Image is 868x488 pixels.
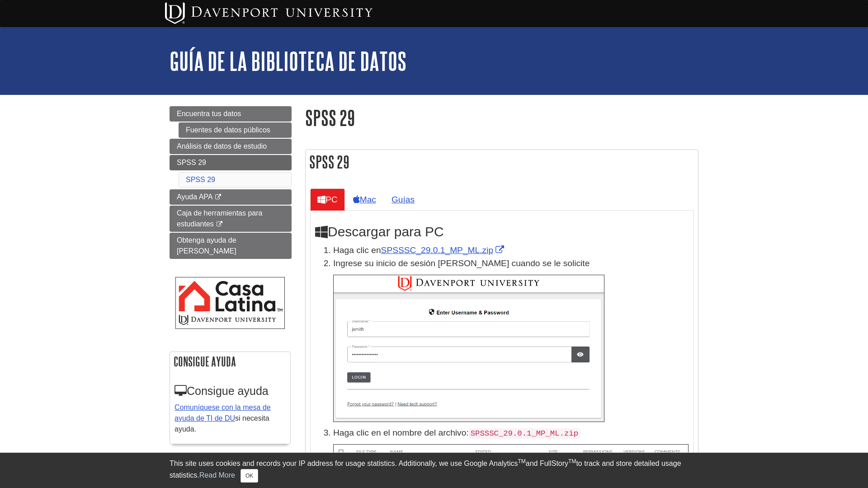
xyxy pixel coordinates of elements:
a: SPSS 29 [186,176,215,183]
div: Guide Page Menu [170,106,292,453]
a: PC [310,188,345,211]
a: Guía de la biblioteca de DATOS [170,47,406,75]
span: Ayuda APA [177,193,212,201]
a: Mac [346,188,383,211]
div: This site uses cookies and records your IP address for usage statistics. Additionally, we use Goo... [170,458,698,483]
p: Haga clic en el nombre del archivo: [333,427,689,440]
a: Ayuda APA [170,189,292,205]
a: Análisis de datos de estudio [170,139,292,154]
h2: SPSS 29 [306,150,698,174]
span: Obtenga ayuda de [PERSON_NAME] [177,236,236,255]
span: Encuentra tus datos [177,110,241,117]
a: Encuentra tus datos [170,106,292,122]
span: Caja de herramientas para estudiantes [177,209,262,228]
li: Haga clic en [333,244,689,257]
h2: Descargar para PC [315,224,689,239]
a: Read More [199,471,235,479]
i: This link opens in a new window [216,221,223,227]
a: Caja de herramientas para estudiantes [170,206,292,232]
span: Análisis de datos de estudio [177,142,267,150]
sup: TM [518,458,525,465]
p: si necesita ayuda. [175,402,286,435]
i: This link opens in a new window [214,194,222,200]
h2: Consigue ayuda [170,352,290,371]
a: SPSS 29 [170,155,292,170]
a: Obtenga ayuda de [PERSON_NAME] [170,233,292,259]
sup: TM [568,458,576,465]
a: Guías [384,188,422,211]
span: SPSS 29 [177,159,206,166]
p: Ingrese su inicio de sesión [PERSON_NAME] cuando se le solicite [333,257,689,270]
code: SPSSSC_29.0.1_MP_ML.zip [469,428,580,439]
a: Comuníquese con la mesa de ayuda de TI de DU [175,404,271,422]
a: Link opens in new window [381,245,507,255]
h1: SPSS 29 [305,106,698,129]
img: Davenport University [165,2,373,24]
a: Fuentes de datos públicos [179,122,292,138]
h3: Consigue ayuda [175,385,286,398]
button: Close [241,469,258,483]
